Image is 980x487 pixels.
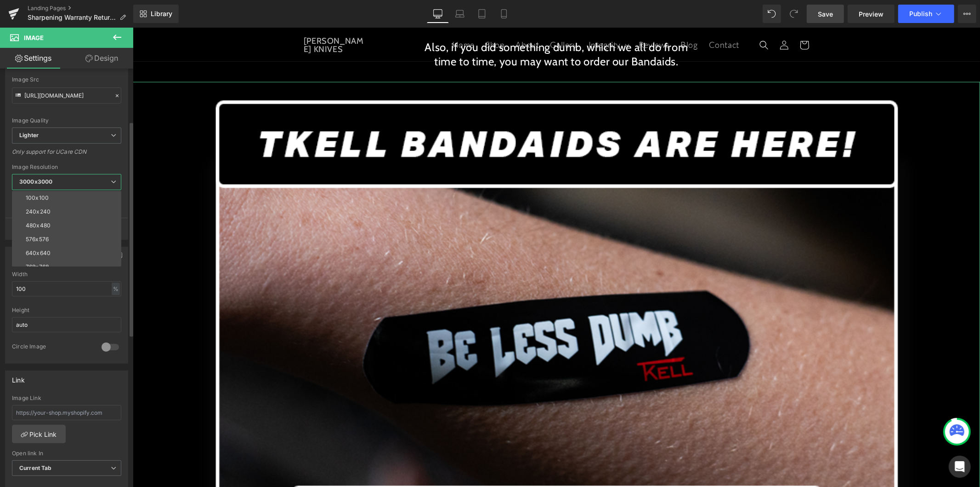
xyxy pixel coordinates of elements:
span: Sharpening Warranty Returns [28,14,116,21]
div: Circle Image [12,343,92,353]
b: Current Tab [19,464,52,471]
div: 480x480 [26,222,51,229]
div: Image Resolution [12,164,121,170]
a: Tablet [471,5,493,23]
button: More settings [6,218,128,239]
a: Preview [848,5,895,23]
span: Image [24,34,44,41]
span: Publish [909,10,932,17]
button: Undo [763,5,781,23]
a: Mobile [493,5,515,23]
span: Preview [859,9,884,19]
b: Lighter [19,132,39,139]
a: Design [68,48,135,69]
a: New Library [133,5,179,23]
div: Link [12,371,25,384]
button: Publish [898,5,954,23]
div: 768x768 [26,264,49,270]
input: Link [12,87,121,104]
div: Image Quality [12,117,121,124]
span: Save [818,9,833,19]
span: Library [151,10,172,18]
button: More [958,5,976,23]
div: 576x576 [26,236,49,243]
div: 100x100 [26,195,49,201]
input: auto [12,317,121,332]
div: % [112,283,120,295]
div: Height [12,307,121,313]
a: Laptop [449,5,471,23]
div: Only support for UCare CDN [12,148,121,162]
button: Redo [785,5,803,23]
div: Image Link [12,395,121,401]
input: auto [12,281,121,296]
div: Open Intercom Messenger [949,456,971,478]
div: 640x640 [26,250,51,256]
div: Image Src [12,76,121,83]
a: Pick Link [12,425,66,443]
div: Open link In [12,450,121,457]
div: 240x240 [26,209,51,215]
a: Landing Pages [28,5,133,12]
a: Desktop [427,5,449,23]
div: Width [12,271,121,278]
b: 3000x3000 [19,178,52,185]
input: https://your-shop.myshopify.com [12,405,121,420]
